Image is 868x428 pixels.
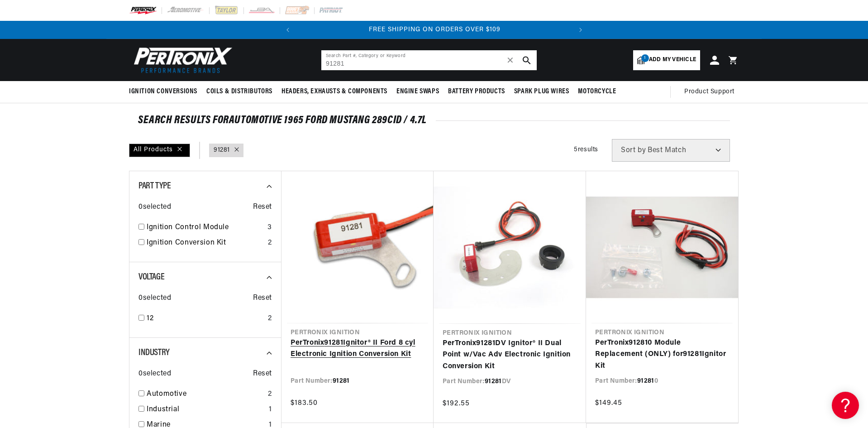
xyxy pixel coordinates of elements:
summary: Coils & Distributors [202,81,277,102]
a: Ignition Control Module [147,222,264,234]
span: Ignition Conversions [129,87,197,96]
a: Ignition Conversion Kit [147,237,264,249]
a: PerTronix912810 Module Replacement (ONLY) for91281Ignitor Kit [595,337,729,372]
span: 0 selected [138,368,171,380]
span: Motorcycle [578,87,616,96]
summary: Product Support [684,81,739,103]
span: 5 results [574,146,598,153]
button: Translation missing: en.sections.announcements.previous_announcement [279,21,297,39]
a: 12 [147,313,264,325]
span: Voltage [138,273,164,282]
input: Search Part #, Category or Keyword [321,50,537,70]
span: Industry [138,348,170,357]
span: Product Support [684,87,734,97]
div: 2 of 2 [297,25,572,35]
span: Battery Products [448,87,505,96]
summary: Spark Plug Wires [510,81,574,102]
a: PerTronix91281Ignitor® II Ford 8 cyl Electronic Ignition Conversion Kit [291,337,424,361]
summary: Motorcycle [573,81,620,102]
div: All Products [129,144,190,157]
summary: Ignition Conversions [129,81,202,102]
summary: Engine Swaps [392,81,444,102]
span: Add my vehicle [649,56,696,64]
a: 91281 [214,145,230,155]
img: Pertronix [129,44,233,76]
a: Industrial [147,404,265,416]
span: Coils & Distributors [206,87,272,96]
button: search button [517,50,537,70]
div: 2 [268,237,272,249]
a: Automotive [147,389,264,400]
span: 1 [641,54,649,62]
div: 1 [269,404,272,416]
slideshow-component: Translation missing: en.sections.announcements.announcement_bar [106,21,762,39]
div: 3 [267,222,272,234]
span: FREE SHIPPING ON ORDERS OVER $109 [369,26,501,33]
span: 0 selected [138,293,171,304]
summary: Headers, Exhausts & Components [277,81,392,102]
a: PerTronix91281DV Ignitor® II Dual Point w/Vac Adv Electronic Ignition Conversion Kit [443,338,577,373]
span: Headers, Exhausts & Components [281,87,387,96]
span: Spark Plug Wires [514,87,569,96]
div: 2 [268,313,272,325]
div: 2 [268,389,272,400]
summary: Battery Products [444,81,510,102]
select: Sort by [612,139,730,162]
div: SEARCH RESULTS FOR Automotive 1965 Ford Mustang 289cid / 4.7L [138,116,730,125]
span: Part Type [138,182,171,191]
span: Sort by [621,147,646,154]
span: Reset [253,293,272,304]
div: Announcement [297,25,572,35]
button: Translation missing: en.sections.announcements.next_announcement [572,21,590,39]
a: 1Add my vehicle [633,50,700,70]
span: Engine Swaps [396,87,439,96]
span: 0 selected [138,202,171,213]
span: Reset [253,202,272,213]
span: Reset [253,368,272,380]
